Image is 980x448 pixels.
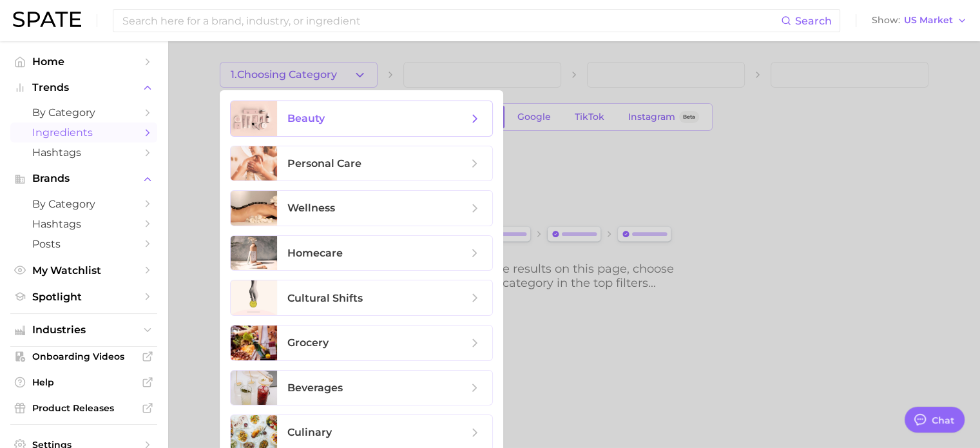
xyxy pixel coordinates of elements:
[10,214,157,234] a: Hashtags
[10,398,157,418] a: Product Releases
[32,55,135,68] span: Home
[10,260,157,280] a: My Watchlist
[32,146,135,159] span: Hashtags
[287,157,361,170] span: personal care
[32,324,135,336] span: Industries
[872,17,900,24] span: Show
[32,402,135,414] span: Product Releases
[10,78,157,97] button: Trends
[904,17,953,24] span: US Market
[32,264,135,277] span: My Watchlist
[32,106,135,119] span: by Category
[10,234,157,254] a: Posts
[10,142,157,162] a: Hashtags
[287,336,329,349] span: grocery
[287,247,343,259] span: homecare
[32,351,135,362] span: Onboarding Videos
[13,12,81,27] img: SPATE
[287,202,335,214] span: wellness
[10,102,157,122] a: by Category
[10,194,157,214] a: by Category
[32,198,135,210] span: by Category
[287,112,325,124] span: beauty
[10,122,157,142] a: Ingredients
[287,426,332,438] span: culinary
[32,376,135,388] span: Help
[795,15,832,27] span: Search
[32,173,135,184] span: Brands
[10,287,157,307] a: Spotlight
[287,292,363,304] span: cultural shifts
[32,238,135,250] span: Posts
[10,320,157,340] button: Industries
[10,169,157,188] button: Brands
[10,347,157,366] a: Onboarding Videos
[869,12,970,29] button: ShowUS Market
[10,373,157,392] a: Help
[121,10,781,32] input: Search here for a brand, industry, or ingredient
[32,291,135,303] span: Spotlight
[32,82,135,93] span: Trends
[32,218,135,230] span: Hashtags
[32,126,135,139] span: Ingredients
[10,52,157,72] a: Home
[287,382,343,394] span: beverages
